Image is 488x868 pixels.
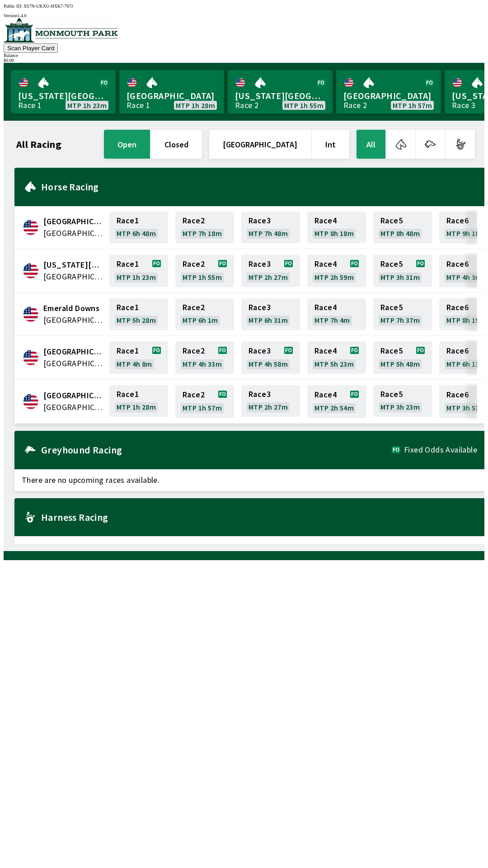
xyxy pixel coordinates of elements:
[446,391,469,398] span: Race 6
[18,102,42,109] div: Race 1
[117,360,152,368] span: MTP 4h 8m
[314,404,354,411] span: MTP 2h 54m
[241,298,300,330] a: Race3MTP 6h 31m
[117,316,156,324] span: MTP 5h 28m
[175,298,234,330] a: Race2MTP 6h 1m
[380,274,420,281] span: MTP 3h 31m
[314,217,337,224] span: Race 4
[4,58,484,63] div: $ 0.00
[43,216,104,227] span: Canterbury Park
[16,141,61,148] h1: All Racing
[314,304,337,311] span: Race 4
[446,316,486,324] span: MTP 8h 19m
[11,70,116,113] a: [US_STATE][GEOGRAPHIC_DATA]Race 1MTP 1h 23m
[18,90,108,102] span: [US_STATE][GEOGRAPHIC_DATA]
[14,536,484,558] span: There are no upcoming races available.
[241,341,300,374] a: Race3MTP 4h 58m
[228,70,333,113] a: [US_STATE][GEOGRAPHIC_DATA]Race 2MTP 1h 55m
[404,446,477,453] span: Fixed Odds Available
[117,403,156,410] span: MTP 1h 28m
[314,360,354,368] span: MTP 5h 23m
[175,255,234,287] a: Race2MTP 1h 55m
[446,260,469,268] span: Race 6
[117,230,156,237] span: MTP 6h 48m
[446,404,486,411] span: MTP 3h 53m
[43,358,104,369] span: United States
[446,304,469,311] span: Race 6
[249,403,288,410] span: MTP 2h 27m
[183,230,222,237] span: MTP 7h 18m
[4,43,58,53] button: Scan Player Card
[109,298,168,330] a: Race1MTP 5h 28m
[67,102,107,109] span: MTP 1h 23m
[284,102,324,109] span: MTP 1h 55m
[4,4,484,9] div: Public ID:
[14,469,484,491] span: There are no upcoming races available.
[452,102,475,109] div: Race 3
[307,341,366,374] a: Race4MTP 5h 23m
[117,217,139,224] span: Race 1
[117,274,156,281] span: MTP 1h 23m
[183,304,205,311] span: Race 2
[249,304,271,311] span: Race 3
[380,391,403,398] span: Race 5
[312,130,349,159] button: Int
[380,304,403,311] span: Race 5
[43,259,104,271] span: Delaware Park
[314,274,354,281] span: MTP 2h 59m
[380,230,420,237] span: MTP 8h 48m
[43,390,104,401] span: Monmouth Park
[249,217,271,224] span: Race 3
[373,341,432,374] a: Race5MTP 5h 48m
[446,347,469,354] span: Race 6
[380,217,403,224] span: Race 5
[380,316,420,324] span: MTP 7h 37m
[183,260,205,268] span: Race 2
[393,102,432,109] span: MTP 1h 57m
[209,130,311,159] button: [GEOGRAPHIC_DATA]
[175,212,234,243] a: Race2MTP 7h 18m
[109,212,168,243] a: Race1MTP 6h 48m
[357,130,385,159] button: All
[241,255,300,287] a: Race3MTP 2h 27m
[336,70,441,113] a: [GEOGRAPHIC_DATA]Race 2MTP 1h 57m
[307,385,366,418] a: Race4MTP 2h 54m
[343,90,434,102] span: [GEOGRAPHIC_DATA]
[175,385,234,418] a: Race2MTP 1h 57m
[249,347,271,354] span: Race 3
[446,217,469,224] span: Race 6
[183,404,222,411] span: MTP 1h 57m
[343,102,367,109] div: Race 2
[43,314,104,326] span: United States
[4,18,118,42] img: venue logo
[41,446,392,453] h2: Greyhound Racing
[43,401,104,413] span: United States
[43,271,104,283] span: United States
[117,304,139,311] span: Race 1
[241,212,300,243] a: Race3MTP 7h 48m
[183,274,222,281] span: MTP 1h 55m
[307,255,366,287] a: Race4MTP 2h 59m
[307,212,366,243] a: Race4MTP 8h 18m
[183,217,205,224] span: Race 2
[307,298,366,330] a: Race4MTP 7h 4m
[4,53,484,58] div: Balance
[373,298,432,330] a: Race5MTP 7h 37m
[43,227,104,239] span: United States
[41,514,477,521] h2: Harness Racing
[249,230,288,237] span: MTP 7h 48m
[119,70,224,113] a: [GEOGRAPHIC_DATA]Race 1MTP 1h 28m
[373,255,432,287] a: Race5MTP 3h 31m
[183,391,205,398] span: Race 2
[4,13,484,18] div: Version 1.4.0
[104,130,150,159] button: open
[380,347,403,354] span: Race 5
[117,391,139,398] span: Race 1
[380,260,403,268] span: Race 5
[446,230,486,237] span: MTP 9h 18m
[373,385,432,418] a: Race5MTP 3h 23m
[314,316,350,324] span: MTP 7h 4m
[127,102,150,109] div: Race 1
[235,90,325,102] span: [US_STATE][GEOGRAPHIC_DATA]
[314,347,337,354] span: Race 4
